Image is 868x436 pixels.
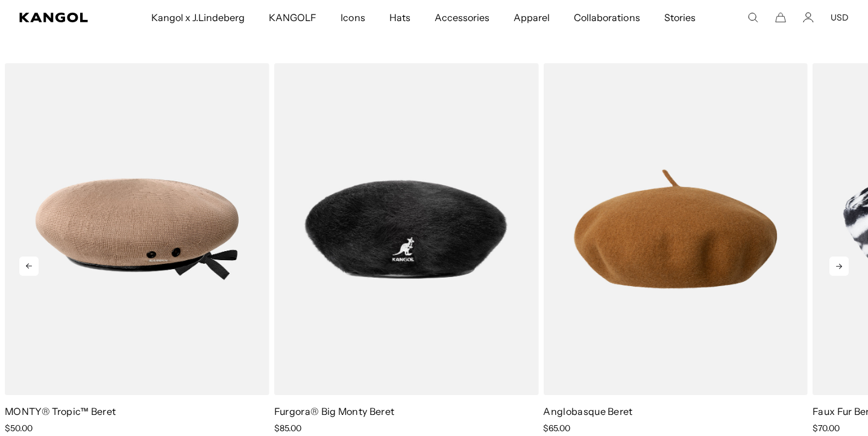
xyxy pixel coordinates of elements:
[5,423,33,434] span: $50.00
[831,12,849,23] button: USD
[5,63,269,395] img: MONTY® Tropic™ Beret
[19,13,99,22] a: Kangol
[274,405,395,417] a: Furgora® Big Monty Beret
[543,63,808,395] img: Anglobasque Beret
[747,12,758,23] summary: Search here
[543,423,570,434] span: $65.00
[274,423,301,434] span: $85.00
[803,12,814,23] a: Account
[543,405,632,417] a: Anglobasque Beret
[813,423,840,434] span: $70.00
[274,63,539,395] img: Furgora® Big Monty Beret
[775,12,786,23] button: Cart
[5,405,116,417] a: MONTY® Tropic™ Beret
